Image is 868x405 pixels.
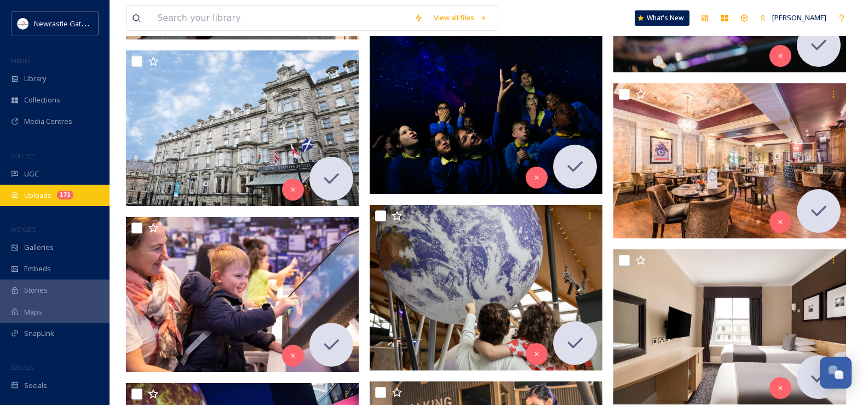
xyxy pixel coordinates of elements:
[11,225,36,233] span: WIDGETS
[24,264,51,274] span: Embeds
[126,217,359,373] img: ext_1739969439.267322_bec@thehouseofhues.com-Space2.jpg
[34,18,135,28] span: Newcastle Gateshead Initiative
[11,56,30,65] span: MEDIA
[24,73,46,84] span: Library
[24,285,48,295] span: Stories
[24,328,54,339] span: SnapLink
[370,205,602,370] img: ext_1739969437.386836_bec@thehouseofhues.com-3Q8A8725_LARGE.jpg
[613,83,846,239] img: ext_1741943861.989229_kieran.grieves@royalstationhotel.com-Royal Station Newcastle Empire Images ...
[11,363,33,372] span: SOCIALS
[126,50,359,206] img: ext_1741943861.81099_kieran.grieves@royalstationhotel.com-royal station exterior 3 (6).jpg
[24,95,60,105] span: Collections
[152,6,409,30] input: Search your library
[754,7,832,28] a: [PERSON_NAME]
[24,116,72,127] span: Media Centres
[613,249,846,404] img: ext_1741943861.888648_kieran.grieves@royalstationhotel.com-Royal-Station-Hotel-Newcastle-Photogra...
[428,7,492,28] a: View all files
[24,307,42,317] span: Maps
[772,13,826,22] span: [PERSON_NAME]
[370,18,602,194] img: ext_1739969439.020098_bec@thehouseofhues.com-Planetarium2.jpg
[11,152,35,160] span: COLLECT
[24,380,47,391] span: Socials
[24,169,39,179] span: UGC
[24,242,54,253] span: Galleries
[57,191,73,199] div: 171
[635,10,689,26] a: What's New
[820,357,852,389] button: Open Chat
[24,190,51,201] span: Uploads
[18,18,28,29] img: DqD9wEUd_400x400.jpg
